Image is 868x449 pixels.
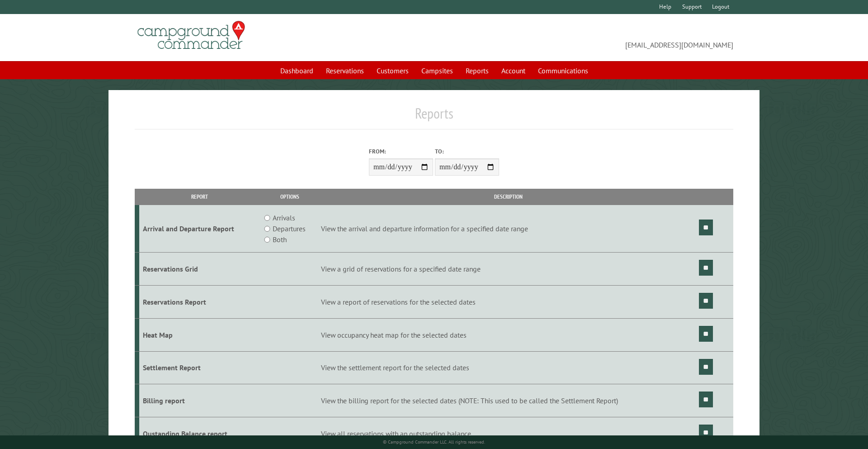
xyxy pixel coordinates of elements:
[383,439,485,445] small: © Campground Commander LLC. All rights reserved.
[533,62,594,79] a: Communications
[460,62,494,79] a: Reports
[273,223,306,234] label: Departures
[319,318,697,351] td: View occupancy heat map for the selected dates
[321,62,369,79] a: Reservations
[139,351,261,384] td: Settlement Report
[496,62,531,79] a: Account
[416,62,458,79] a: Campsites
[369,147,433,156] label: From:
[434,25,733,50] span: [EMAIL_ADDRESS][DOMAIN_NAME]
[319,205,697,253] td: View the arrival and departure information for a specified date range
[139,189,261,205] th: Report
[319,189,697,205] th: Description
[435,147,499,156] label: To:
[319,384,697,417] td: View the billing report for the selected dates (NOTE: This used to be called the Settlement Report)
[275,62,319,79] a: Dashboard
[139,384,261,417] td: Billing report
[319,351,697,384] td: View the settlement report for the selected dates
[139,318,261,351] td: Heat Map
[135,18,248,53] img: Campground Commander
[273,234,287,245] label: Both
[260,189,319,205] th: Options
[139,253,261,286] td: Reservations Grid
[135,105,734,129] h1: Reports
[319,253,697,286] td: View a grid of reservations for a specified date range
[319,285,697,318] td: View a report of reservations for the selected dates
[139,205,261,253] td: Arrival and Departure Report
[139,285,261,318] td: Reservations Report
[273,212,295,223] label: Arrivals
[371,62,414,79] a: Customers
